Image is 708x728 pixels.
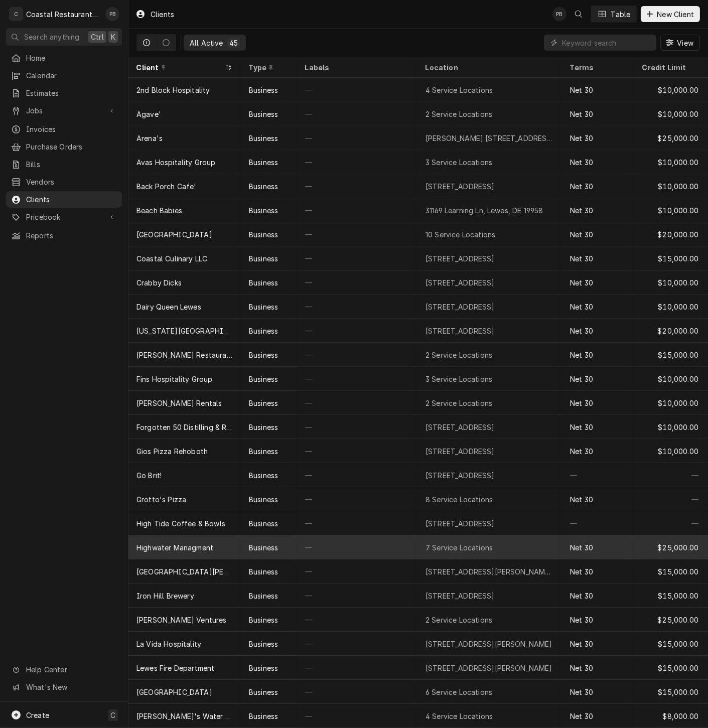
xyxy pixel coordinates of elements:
div: Business [249,302,278,312]
div: Net 30 [570,85,593,95]
a: Bills [6,156,122,173]
div: Business [249,205,278,216]
div: Client [136,62,223,73]
div: Gios Pizza Rehoboth [136,446,208,457]
div: Net 30 [570,205,593,216]
span: Pricebook [26,212,102,222]
div: Highwater Managment [136,542,213,553]
span: Ctrl [91,32,104,42]
div: [PERSON_NAME] Ventures [136,615,227,625]
div: $10,000.00 [634,270,706,295]
div: $10,000.00 [634,391,706,415]
div: Net 30 [570,566,593,577]
div: $10,000.00 [634,78,706,102]
span: Vendors [26,177,117,187]
div: [STREET_ADDRESS] [426,277,495,288]
div: Arena's [136,133,163,143]
span: What's New [26,682,116,692]
span: Home [26,53,117,63]
div: $15,000.00 [634,343,706,367]
span: Invoices [26,124,117,134]
a: Purchase Orders [6,138,122,155]
div: [STREET_ADDRESS][PERSON_NAME] [426,663,552,673]
div: Business [249,422,278,432]
div: [STREET_ADDRESS] [426,470,495,481]
div: — [297,295,417,319]
div: — [297,174,417,198]
div: [GEOGRAPHIC_DATA] [136,687,212,697]
div: — [297,463,417,487]
span: View [675,38,695,48]
a: Go to Jobs [6,102,122,119]
span: Search anything [24,32,79,42]
div: — [297,270,417,295]
div: Business [249,566,278,577]
div: Net 30 [570,398,593,408]
div: — [297,535,417,559]
a: Calendar [6,67,122,84]
div: [GEOGRAPHIC_DATA] [136,229,212,240]
div: Net 30 [570,350,593,360]
div: $25,000.00 [634,535,706,559]
div: Business [249,615,278,625]
div: Avas Hospitality Group [136,157,216,168]
div: [STREET_ADDRESS][PERSON_NAME][PERSON_NAME] [426,566,554,577]
div: 4 Service Locations [426,85,493,95]
input: Keyword search [562,35,651,51]
div: Business [249,518,278,529]
a: Vendors [6,174,122,190]
div: Net 30 [570,133,593,143]
a: Clients [6,191,122,208]
div: 3 Service Locations [426,157,492,168]
div: 31169 Learning Ln, Lewes, DE 19958 [426,205,543,216]
div: Net 30 [570,687,593,697]
div: Beach Babies [136,205,182,216]
div: Net 30 [570,591,593,601]
div: Net 30 [570,711,593,721]
div: Business [249,85,278,95]
div: Business [249,326,278,336]
div: [STREET_ADDRESS] [426,518,495,529]
div: 8 Service Locations [426,494,493,505]
span: Estimates [26,88,117,98]
div: $15,000.00 [634,632,706,656]
div: $25,000.00 [634,608,706,632]
button: Open search [571,6,587,22]
div: C [9,7,23,21]
div: All Active [190,38,223,48]
div: 2 Service Locations [426,109,492,119]
button: View [660,35,700,51]
div: [STREET_ADDRESS] [426,302,495,312]
div: PB [105,7,119,21]
div: — [297,656,417,680]
div: Fins Hospitality Group [136,374,213,384]
a: Go to What's New [6,679,122,695]
div: Business [249,446,278,457]
div: 2 Service Locations [426,615,492,625]
div: [PERSON_NAME] [STREET_ADDRESS] [426,133,554,143]
div: La Vida Hospitality [136,639,201,649]
div: — [297,704,417,728]
div: — [297,632,417,656]
div: — [562,511,634,535]
div: [GEOGRAPHIC_DATA][PERSON_NAME] [136,566,233,577]
div: 6 Service Locations [426,687,492,697]
div: Net 30 [570,446,593,457]
div: Dairy Queen Lewes [136,302,201,312]
div: — [297,367,417,391]
div: Business [249,157,278,168]
div: $15,000.00 [634,680,706,704]
div: Business [249,181,278,192]
div: $20,000.00 [634,319,706,343]
div: — [562,463,634,487]
button: New Client [641,6,700,22]
div: — [297,222,417,246]
div: Table [611,9,631,20]
div: Crabby Dicks [136,277,182,288]
div: Type [249,62,287,73]
div: Business [249,277,278,288]
div: — [297,391,417,415]
div: Business [249,398,278,408]
div: Net 30 [570,302,593,312]
div: Business [249,350,278,360]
